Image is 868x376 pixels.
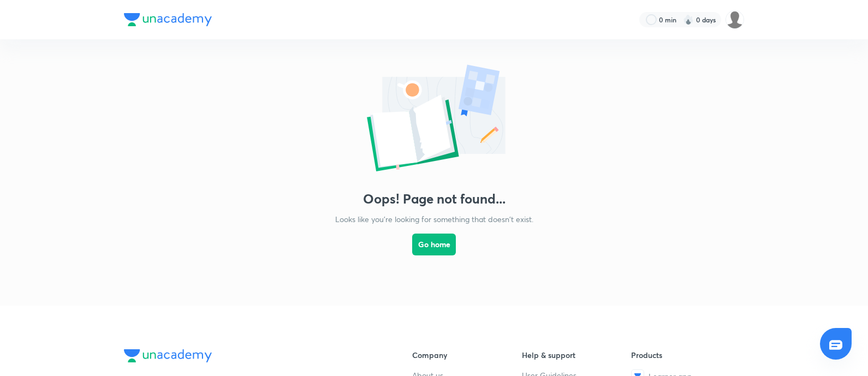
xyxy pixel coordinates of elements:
img: Company Logo [124,13,212,26]
img: Company Logo [124,349,212,362]
h6: Help & support [522,349,632,361]
img: streak [683,14,694,25]
h6: Company [412,349,522,361]
p: Looks like you're looking for something that doesn't exist. [335,213,533,225]
button: Go home [412,234,456,255]
img: Piali K [726,10,744,29]
h6: Products [631,349,741,361]
a: Go home [412,225,456,284]
a: Company Logo [124,349,377,365]
h3: Oops! Page not found... [363,191,506,207]
img: error [325,61,543,178]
